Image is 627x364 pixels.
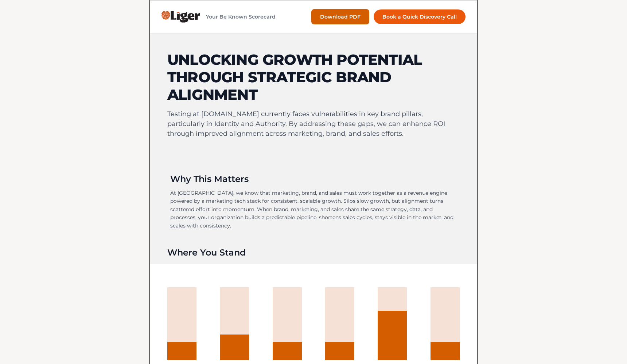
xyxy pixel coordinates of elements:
[161,11,200,23] img: Liger
[167,109,460,139] p: Testing at [DOMAIN_NAME] currently faces vulnerabilities in key brand pillars, particularly in Id...
[167,51,460,103] h1: Unlocking Growth Potential Through Strategic Brand Alignment
[374,9,466,24] a: Book a Quick Discovery Call
[170,174,249,185] h2: Why This Matters
[170,189,457,230] p: At [GEOGRAPHIC_DATA], we know that marketing, brand, and sales must work together as a revenue en...
[206,14,276,20] div: Your Be Known Scorecard
[311,9,369,24] button: Download PDF
[167,247,246,258] h2: Where You Stand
